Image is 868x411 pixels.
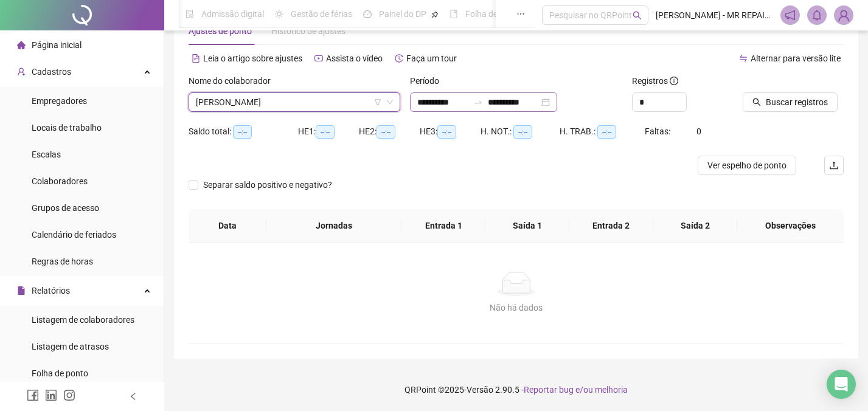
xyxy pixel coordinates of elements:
th: Entrada 2 [569,209,653,243]
span: Reportar bug e/ou melhoria [524,385,628,395]
span: linkedin [45,389,57,401]
span: Alternar para versão lite [751,54,841,63]
span: --:-- [513,125,532,139]
span: Gestão de férias [291,9,352,19]
span: Escalas [32,150,61,159]
span: Página inicial [32,40,82,50]
span: Calendário de feriados [32,230,116,240]
span: Ver espelho de ponto [707,159,786,172]
span: pushpin [431,11,439,18]
span: left [129,392,137,401]
span: --:-- [597,125,616,139]
label: Período [410,74,447,88]
th: Observações [737,209,844,243]
span: Buscar registros [766,95,828,109]
div: Não há dados [203,301,829,314]
span: book [450,10,458,18]
span: swap-right [473,97,483,107]
span: ellipsis [516,10,525,18]
span: Regras de horas [32,257,93,266]
span: --:-- [233,125,252,139]
span: notification [785,10,796,21]
div: HE 1: [298,125,359,139]
span: to [473,97,483,107]
span: swap [739,54,748,63]
th: Saída 2 [653,209,737,243]
span: Folha de pagamento [465,9,543,19]
span: Painel do DP [379,9,426,19]
span: Assista o vídeo [326,54,383,63]
th: Jornadas [266,209,401,243]
span: 0 [696,126,701,136]
span: Faltas: [645,126,672,136]
span: Listagem de atrasos [32,342,109,351]
div: Open Intercom Messenger [827,370,856,399]
footer: QRPoint © 2025 - 2.90.5 - [164,368,868,411]
span: file-done [186,10,194,18]
span: sun [275,10,283,18]
span: Colaboradores [32,176,88,186]
span: youtube [314,54,323,63]
button: Buscar registros [743,92,838,112]
span: Versão [467,385,493,395]
div: Saldo total: [189,125,298,139]
span: facebook [27,389,39,401]
span: Leia o artigo sobre ajustes [203,54,302,63]
span: search [752,98,761,106]
span: file-text [192,54,200,63]
span: Registros [632,74,678,88]
span: Listagem de colaboradores [32,315,134,325]
span: Relatórios [32,286,70,295]
span: info-circle [670,77,678,85]
span: Admissão digital [201,9,264,19]
span: dashboard [363,10,372,18]
span: Ajustes de ponto [189,26,252,36]
span: --:-- [316,125,335,139]
span: home [17,41,26,49]
span: user-add [17,67,26,76]
span: --:-- [377,125,395,139]
div: HE 3: [420,125,481,139]
img: 89840 [835,6,853,24]
span: Faça um tour [406,54,457,63]
span: Folha de ponto [32,368,88,378]
span: Grupos de acesso [32,203,99,213]
span: Separar saldo positivo e negativo? [198,178,337,192]
span: instagram [63,389,75,401]
span: down [386,98,394,106]
span: file [17,286,26,295]
span: Histórico de ajustes [271,26,345,36]
th: Data [189,209,266,243]
span: [PERSON_NAME] - MR REPAIR SAY HELLO TO THE FUTURE [656,9,773,22]
span: bell [811,10,822,21]
span: search [633,11,642,20]
button: Ver espelho de ponto [698,156,796,175]
label: Nome do colaborador [189,74,279,88]
span: filter [374,98,381,106]
span: upload [829,161,839,170]
span: Locais de trabalho [32,123,102,133]
span: history [395,54,403,63]
span: Cadastros [32,67,71,77]
span: ALLAN ABAT [196,93,393,111]
th: Saída 1 [485,209,569,243]
span: --:-- [437,125,456,139]
div: H. NOT.: [481,125,560,139]
th: Entrada 1 [401,209,485,243]
span: Empregadores [32,96,87,106]
span: Observações [747,219,834,232]
div: HE 2: [359,125,420,139]
div: H. TRAB.: [560,125,645,139]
